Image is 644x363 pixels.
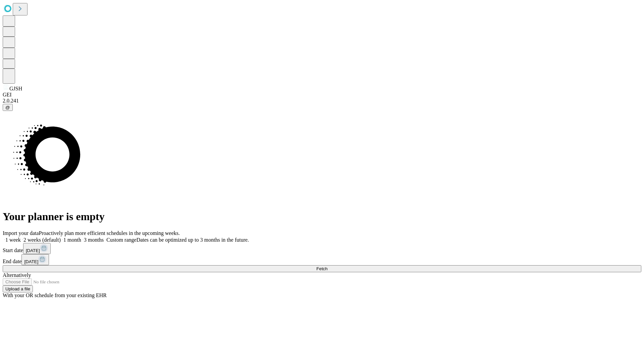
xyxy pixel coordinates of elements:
div: End date [3,254,641,265]
div: Start date [3,243,641,254]
span: 2 weeks (default) [23,237,61,243]
span: @ [5,105,10,110]
h1: Your planner is empty [3,210,641,223]
span: Proactively plan more efficient schedules in the upcoming weeks. [39,230,180,236]
span: With your OR schedule from your existing EHR [3,292,107,298]
div: GEI [3,92,641,98]
div: 2.0.241 [3,98,641,104]
span: [DATE] [26,248,40,253]
button: [DATE] [23,243,51,254]
span: Alternatively [3,272,31,278]
button: [DATE] [21,254,49,265]
button: Upload a file [3,285,33,292]
span: 1 month [63,237,81,243]
span: Fetch [316,266,327,271]
span: 1 week [5,237,21,243]
span: [DATE] [24,259,38,264]
span: Dates can be optimized up to 3 months in the future. [137,237,249,243]
span: Custom range [106,237,136,243]
button: @ [3,104,13,111]
button: Fetch [3,265,641,272]
span: Import your data [3,230,39,236]
span: GJSH [9,86,22,91]
span: 3 months [84,237,104,243]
